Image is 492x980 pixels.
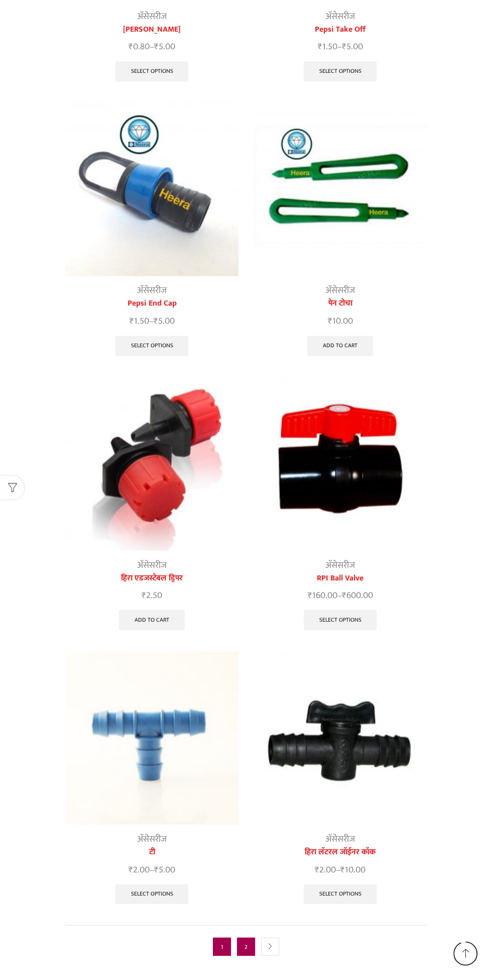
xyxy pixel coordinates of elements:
[304,884,377,904] a: Select options for “हिरा लॅटरल जॉईनर कॉक”
[304,610,377,630] a: Select options for “RPI Ball Valve”
[325,557,355,572] a: अ‍ॅसेसरीज
[342,587,373,603] bdi: 600.00
[65,651,238,824] img: Reducer Tee For Drip Lateral
[137,831,167,846] a: अ‍ॅसेसरीज
[315,862,336,877] bdi: 2.00
[318,39,337,54] bdi: 1.50
[254,298,427,310] a: पेन टोचा
[119,610,185,630] a: Add to cart: “हिरा एडजस्टेबल ड्रिपर”
[254,103,427,276] img: PEN TOCHA
[65,298,238,310] a: Pepsi End Cap
[325,831,355,846] a: अ‍ॅसेसरीज
[308,587,337,603] bdi: 160.00
[340,862,365,877] bdi: 10.00
[137,283,167,298] a: अ‍ॅसेसरीज
[315,862,319,877] span: ₹
[115,884,189,904] a: Select options for “टी”
[325,283,355,298] a: अ‍ॅसेसरीज
[65,925,427,967] nav: Product Pagination
[65,846,238,858] a: टी
[254,846,427,858] a: हिरा लॅटरल जॉईनर कॉक
[65,377,238,550] img: Heera Adjustable Dripper
[154,314,175,329] bdi: 5.00
[342,39,346,54] span: ₹
[254,572,427,584] a: RPI Ball Valve
[254,863,427,876] span: –
[65,103,238,276] img: Pepsi End Cap
[318,39,322,54] span: ₹
[307,336,373,356] a: Add to cart: “पेन टोचा”
[115,61,189,81] a: Select options for “हिरा लॅटरल जोईनर”
[154,862,159,877] span: ₹
[65,24,238,36] a: [PERSON_NAME]
[65,863,238,876] span: –
[130,314,149,329] bdi: 1.50
[254,651,427,824] img: Heera Lateral Joiner Cock
[129,39,150,54] bdi: 0.80
[154,314,158,329] span: ₹
[65,315,238,328] span: –
[342,39,363,54] bdi: 5.00
[154,39,159,54] span: ₹
[342,587,346,603] span: ₹
[254,24,427,36] a: Pepsi Take Off
[340,862,345,877] span: ₹
[115,336,189,356] a: Select options for “Pepsi End Cap”
[328,314,332,329] span: ₹
[142,587,162,603] bdi: 2.50
[142,587,146,603] span: ₹
[154,862,175,877] bdi: 5.00
[154,39,175,54] bdi: 5.00
[254,589,427,602] span: –
[65,572,238,584] a: हिरा एडजस्टेबल ड्रिपर
[328,314,353,329] bdi: 10.00
[304,61,377,81] a: Select options for “Pepsi Take Off”
[129,862,133,877] span: ₹
[325,9,355,24] a: अ‍ॅसेसरीज
[65,40,238,54] span: –
[308,587,312,603] span: ₹
[213,937,231,955] span: Page 1
[129,39,133,54] span: ₹
[237,937,255,955] a: Page 2
[130,314,134,329] span: ₹
[129,862,150,877] bdi: 2.00
[137,557,167,572] a: अ‍ॅसेसरीज
[254,377,427,550] img: Flow Control Valve
[137,9,167,24] a: अ‍ॅसेसरीज
[254,40,427,54] span: –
